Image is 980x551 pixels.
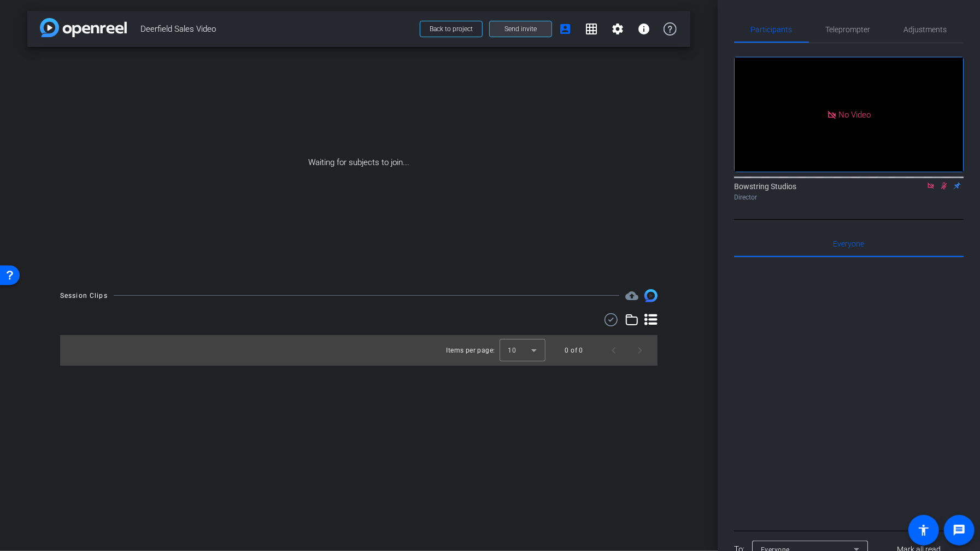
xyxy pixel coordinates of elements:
[625,289,638,302] span: Destinations for your clips
[953,524,966,537] mat-icon: message
[60,290,108,301] div: Session Clips
[834,240,865,248] span: Everyone
[637,22,650,36] mat-icon: info
[917,524,930,537] mat-icon: accessibility
[826,26,871,33] span: Teleprompter
[489,21,552,37] button: Send invite
[27,47,690,278] div: Waiting for subjects to join...
[838,109,871,119] span: No Video
[40,18,127,37] img: app-logo
[751,26,793,33] span: Participants
[904,26,947,33] span: Adjustments
[644,289,658,302] img: Session clips
[140,18,413,40] span: Deerfield Sales Video
[585,22,598,36] mat-icon: grid_on
[601,337,627,364] button: Previous page
[447,345,495,356] div: Items per page:
[625,289,638,302] mat-icon: cloud_upload
[559,22,572,36] mat-icon: account_box
[430,25,473,33] span: Back to project
[734,192,964,202] div: Director
[565,345,583,356] div: 0 of 0
[504,25,537,33] span: Send invite
[734,181,964,202] div: Bowstring Studios
[420,21,483,37] button: Back to project
[611,22,624,36] mat-icon: settings
[627,337,653,364] button: Next page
